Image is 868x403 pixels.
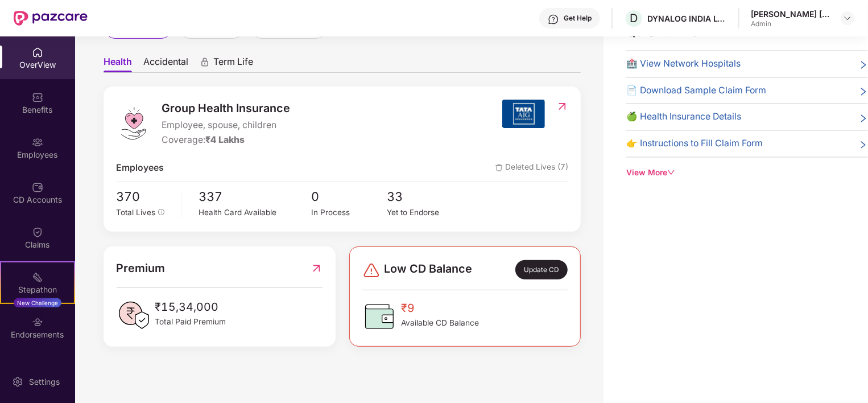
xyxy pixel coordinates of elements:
span: Group Health Insurance [162,100,291,117]
img: RedirectIcon [311,260,323,277]
div: [PERSON_NAME] [PERSON_NAME] [751,9,830,19]
div: DYNALOG INDIA LTD [647,13,727,24]
span: Premium [117,260,166,277]
div: Update CD [515,260,568,279]
img: New Pazcare Logo [14,11,88,26]
img: deleteIcon [495,164,503,171]
div: New Challenge [14,298,61,307]
span: ₹15,34,000 [155,298,226,316]
img: svg+xml;base64,PHN2ZyBpZD0iSG9tZSIgeG1sbnM9Imh0dHA6Ly93d3cudzMub3JnLzIwMDAvc3ZnIiB3aWR0aD0iMjAiIG... [32,47,43,58]
span: Term Life [213,56,253,72]
span: info-circle [158,209,165,216]
span: Available CD Balance [401,317,479,330]
div: Settings [26,376,63,388]
span: Employees [117,161,164,175]
div: animation [200,57,210,67]
span: Low CD Balance [384,260,472,279]
div: Stepathon [1,284,74,295]
img: PaidPremiumIcon [117,298,151,332]
img: svg+xml;base64,PHN2ZyB4bWxucz0iaHR0cDovL3d3dy53My5vcmcvMjAwMC9zdmciIHdpZHRoPSIyMSIgaGVpZ2h0PSIyMC... [32,272,43,283]
img: svg+xml;base64,PHN2ZyBpZD0iQ2xhaW0iIHhtbG5zPSJodHRwOi8vd3d3LnczLm9yZy8yMDAwL3N2ZyIgd2lkdGg9IjIwIi... [32,227,43,238]
span: right [859,59,868,71]
span: ₹9 [401,299,479,317]
span: right [859,139,868,151]
img: svg+xml;base64,PHN2ZyBpZD0iSGVscC0zMngzMiIgeG1sbnM9Imh0dHA6Ly93d3cudzMub3JnLzIwMDAvc3ZnIiB3aWR0aD... [548,14,559,25]
span: 33 [387,187,462,207]
div: Yet to Endorse [387,207,462,219]
span: ₹4 Lakhs [206,134,245,145]
img: svg+xml;base64,PHN2ZyBpZD0iQmVuZWZpdHMiIHhtbG5zPSJodHRwOi8vd3d3LnczLm9yZy8yMDAwL3N2ZyIgd2lkdGg9Ij... [32,92,43,103]
img: svg+xml;base64,PHN2ZyBpZD0iRW5kb3JzZW1lbnRzIiB4bWxucz0iaHR0cDovL3d3dy53My5vcmcvMjAwMC9zdmciIHdpZH... [32,316,43,328]
span: Accidental [143,56,188,72]
img: insurerIcon [502,100,545,128]
img: logo [117,106,151,141]
img: CDBalanceIcon [362,299,396,334]
span: right [859,86,868,98]
span: down [667,168,675,176]
div: Get Help [564,14,592,23]
img: svg+xml;base64,PHN2ZyBpZD0iRHJvcGRvd24tMzJ4MzIiIHhtbG5zPSJodHRwOi8vd3d3LnczLm9yZy8yMDAwL3N2ZyIgd2... [843,14,852,23]
span: Deleted Lives (7) [495,161,568,175]
img: svg+xml;base64,PHN2ZyBpZD0iU2V0dGluZy0yMHgyMCIgeG1sbnM9Imh0dHA6Ly93d3cudzMub3JnLzIwMDAvc3ZnIiB3aW... [12,376,23,388]
span: right [859,112,868,124]
span: 370 [117,187,173,207]
img: svg+xml;base64,PHN2ZyBpZD0iRGFuZ2VyLTMyeDMyIiB4bWxucz0iaHR0cDovL3d3dy53My5vcmcvMjAwMC9zdmciIHdpZH... [362,261,381,279]
span: Total Lives [117,208,156,217]
div: View More [626,167,868,179]
img: svg+xml;base64,PHN2ZyBpZD0iQ0RfQWNjb3VudHMiIGRhdGEtbmFtZT0iQ0QgQWNjb3VudHMiIHhtbG5zPSJodHRwOi8vd3... [32,182,43,193]
div: Admin [751,19,830,28]
img: svg+xml;base64,PHN2ZyBpZD0iRW1wbG95ZWVzIiB4bWxucz0iaHR0cDovL3d3dy53My5vcmcvMjAwMC9zdmciIHdpZHRoPS... [32,137,43,148]
span: 0 [311,187,386,207]
span: 🍏 Health Insurance Details [626,110,741,124]
div: Coverage: [162,133,291,147]
span: 👉 Instructions to Fill Claim Form [626,137,763,151]
span: 337 [199,187,312,207]
span: Health [104,56,132,72]
span: 🏥 View Network Hospitals [626,57,741,71]
div: Health Card Available [199,207,312,219]
span: Employee, spouse, children [162,118,291,133]
span: Total Paid Premium [155,316,226,328]
img: RedirectIcon [556,101,568,112]
span: D [630,11,638,25]
span: 📄 Download Sample Claim Form [626,84,766,98]
div: In Process [311,207,386,219]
